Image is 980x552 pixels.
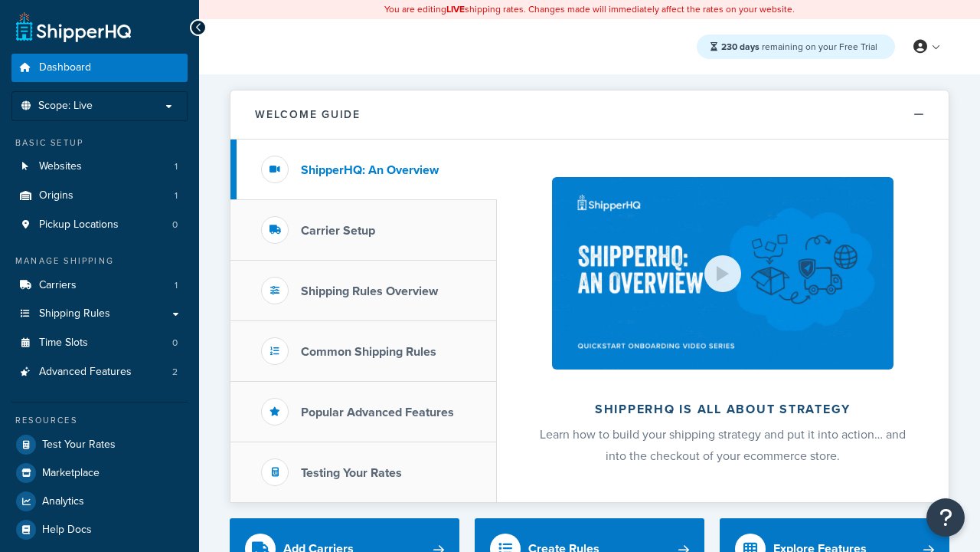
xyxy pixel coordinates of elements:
[721,40,759,54] strong: 230 days
[255,109,361,120] h2: Welcome Guide
[175,279,178,292] span: 1
[11,358,188,386] li: Advanced Features
[39,189,73,202] span: Origins
[11,182,188,210] li: Origins
[172,366,178,379] span: 2
[42,495,84,508] span: Analytics
[11,255,188,268] div: Manage Shipping
[301,224,375,238] h3: Carrier Setup
[230,90,949,140] button: Welcome Guide
[11,431,188,458] a: Test Your Rates
[11,459,188,487] a: Marketplace
[11,358,188,386] a: Advanced Features2
[172,219,178,232] span: 0
[301,466,402,480] h3: Testing Your Rates
[11,516,188,544] a: Help Docs
[11,54,188,82] a: Dashboard
[175,189,178,202] span: 1
[42,439,116,452] span: Test Your Rates
[172,337,178,350] span: 0
[11,329,188,357] li: Time Slots
[11,136,188,149] div: Basic Setup
[42,467,100,480] span: Marketplace
[175,160,178,173] span: 1
[39,61,91,74] span: Dashboard
[11,182,188,210] a: Origins1
[537,402,908,416] h2: ShipperHQ is all about strategy
[301,345,436,359] h3: Common Shipping Rules
[39,307,110,320] span: Shipping Rules
[11,211,188,239] a: Pickup Locations0
[926,498,965,537] button: Open Resource Center
[301,163,439,177] h3: ShipperHQ: An Overview
[11,271,188,300] li: Carriers
[38,100,93,113] span: Scope: Live
[540,426,906,465] span: Learn how to build your shipping strategy and put it into action… and into the checkout of your e...
[39,219,119,232] span: Pickup Locations
[301,406,454,419] h3: Popular Advanced Features
[42,524,92,537] span: Help Docs
[11,211,188,239] li: Pickup Locations
[11,153,188,181] a: Websites1
[721,40,877,54] span: remaining on your Free Trial
[39,337,88,350] span: Time Slots
[11,414,188,427] div: Resources
[446,2,465,16] b: LIVE
[11,329,188,357] a: Time Slots0
[11,153,188,181] li: Websites
[11,488,188,515] a: Analytics
[11,300,188,328] a: Shipping Rules
[39,279,77,292] span: Carriers
[552,177,893,370] img: ShipperHQ is all about strategy
[301,284,438,298] h3: Shipping Rules Overview
[39,366,132,379] span: Advanced Features
[39,160,82,173] span: Websites
[11,271,188,300] a: Carriers1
